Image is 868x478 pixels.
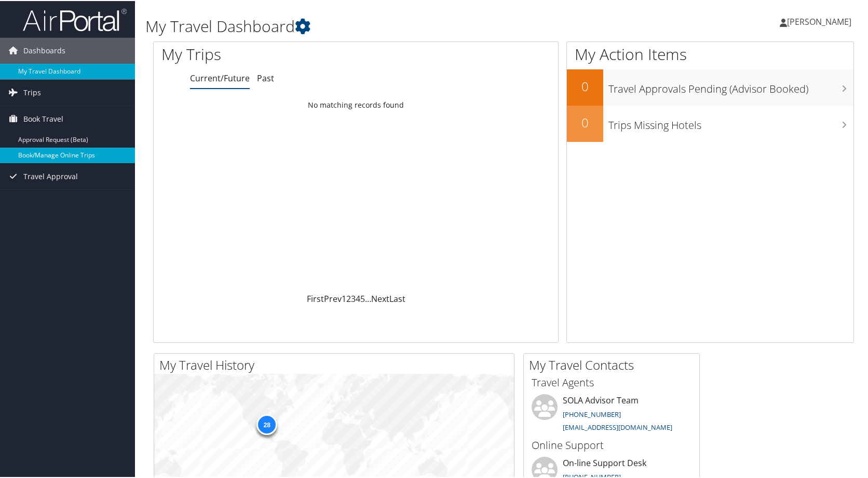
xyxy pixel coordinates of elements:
[787,15,851,26] span: [PERSON_NAME]
[567,77,603,94] h2: 0
[324,292,342,303] a: Prev
[23,105,63,131] span: Book Travel
[23,163,78,189] span: Travel Approval
[608,76,853,95] h3: Travel Approvals Pending (Advisor Booked)
[532,374,691,389] h3: Travel Agents
[23,7,127,31] img: airportal-logo.png
[256,413,277,434] div: 28
[371,292,389,303] a: Next
[389,292,405,303] a: Last
[780,5,862,36] a: [PERSON_NAME]
[360,292,365,303] a: 5
[563,422,672,431] a: [EMAIL_ADDRESS][DOMAIN_NAME]
[161,42,382,64] h1: My Trips
[567,105,853,141] a: 0Trips Missing Hotels
[356,292,360,303] a: 4
[159,355,514,373] h2: My Travel History
[563,409,621,418] a: [PHONE_NUMBER]
[532,437,691,452] h3: Online Support
[529,355,699,373] h2: My Travel Contacts
[567,42,853,64] h1: My Action Items
[307,292,324,303] a: First
[23,37,65,63] span: Dashboards
[190,71,250,83] a: Current/Future
[342,292,346,303] a: 1
[567,113,603,131] h2: 0
[145,15,623,36] h1: My Travel Dashboard
[365,292,371,303] span: …
[526,393,697,436] li: SOLA Advisor Team
[257,71,274,83] a: Past
[154,95,558,113] td: No matching records found
[608,112,853,132] h3: Trips Missing Hotels
[23,79,41,105] span: Trips
[567,68,853,105] a: 0Travel Approvals Pending (Advisor Booked)
[346,292,351,303] a: 2
[351,292,356,303] a: 3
